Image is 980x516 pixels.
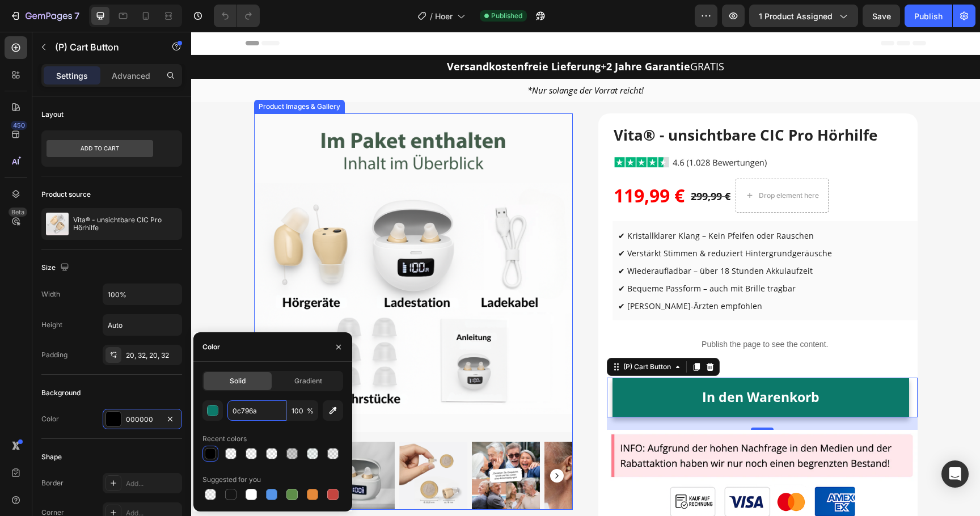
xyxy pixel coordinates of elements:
[941,460,969,488] div: Open Intercom Messenger
[202,475,261,485] div: Suggested for you
[55,40,151,54] p: (P) Cart Button
[230,376,246,386] span: Solid
[749,5,858,27] button: 1 product assigned
[126,415,159,425] div: 000000
[359,437,373,451] button: Carousel Next Arrow
[307,406,314,416] span: %
[126,350,179,361] div: 20, 32, 20, 32
[65,70,151,80] div: Product Images & Gallery
[427,234,622,244] span: ✔ Wiederaufladbar – über 18 Stunden Akkulaufzeit
[103,315,181,335] input: Auto
[41,260,71,276] div: Size
[202,342,220,352] div: Color
[41,289,60,299] div: Width
[421,307,726,319] p: Publish the page to see the content.
[430,330,482,340] div: (P) Cart Button
[905,5,952,27] button: Publish
[73,216,178,232] p: Vita® - unsichtbare CIC Pro Hörhilfe
[421,151,495,177] div: 119,99 €
[11,121,27,130] div: 450
[415,114,630,147] img: gempages_555675308238308595-a31ba9ae-fda7-4462-9c1e-63cb0931acc7.jpg
[5,5,85,27] button: 7
[427,198,623,209] span: ✔ Kristallklarer Klang – Kein Pfeifen oder Rauschen
[227,400,286,421] input: Eg: FFFFFF
[191,32,980,516] iframe: Design area
[435,10,453,22] span: Hoer
[427,216,641,227] span: ✔ Verstärkt Stimmen & reduziert Hintergrundgeräusche
[421,93,721,115] h2: Vita® - unsichtbare CIC Pro Hörhilfe
[759,10,833,22] span: 1 product assigned
[41,414,59,424] div: Color
[336,53,453,64] i: *Nur solange der Vorrat reicht!
[416,398,726,496] img: gempages_555675308238308595-f2e85d0a-aa2c-4679-85d8-74b59849860e.png
[863,5,900,27] button: Save
[41,478,64,488] div: Border
[103,284,181,304] input: Auto
[202,434,247,444] div: Recent colors
[294,376,322,386] span: Gradient
[41,109,64,120] div: Layout
[56,70,88,82] p: Settings
[74,9,79,23] p: 7
[214,5,260,27] div: Undo/Redo
[41,320,62,330] div: Height
[427,251,605,262] span: ✔ Bequeme Passform – auch mit Brille tragbar
[112,70,150,82] p: Advanced
[41,388,81,398] div: Background
[41,350,67,360] div: Padding
[427,269,571,280] span: ✔ [PERSON_NAME]-Ärzten empfohlen
[41,452,62,462] div: Shape
[421,346,718,386] button: In den Warenkorb
[511,357,628,374] div: In den Warenkorb
[9,208,27,217] div: Beta
[126,479,179,489] div: Add...
[914,10,943,22] div: Publish
[499,157,540,172] div: 299,99 €
[46,213,69,235] img: product feature img
[872,11,891,21] span: Save
[41,189,91,200] div: Product source
[568,159,628,168] div: Drop element here
[491,11,522,21] span: Published
[430,10,433,22] span: /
